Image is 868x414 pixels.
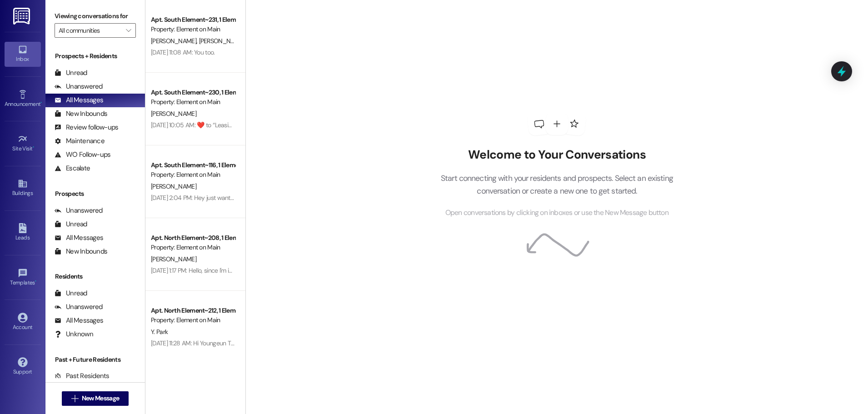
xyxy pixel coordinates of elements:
span: [PERSON_NAME] [199,37,244,45]
input: All communities [59,23,121,38]
i:  [126,27,131,34]
div: Prospects + Residents [45,51,145,61]
div: Property: Element on Main [151,315,235,325]
div: Escalate [55,164,90,173]
div: [DATE] 1:17 PM: Hello, since I'm in the [PERSON_NAME][GEOGRAPHIC_DATA], should my insurance be [S... [151,266,705,274]
div: Maintenance [55,136,105,146]
div: New Inbounds [55,247,107,256]
span: • [33,144,34,150]
div: Apt. South Element~116, 1 Element on Main - South Element [151,160,235,170]
i:  [71,395,78,402]
a: Buildings [5,176,41,200]
div: [DATE] 2:04 PM: Hey just wanted to let you know I made it a few minutes early I'm at the leasing ... [151,194,431,202]
div: Property: Element on Main [151,97,235,107]
div: Prospects [45,189,145,199]
span: Y. Park [151,328,168,336]
div: Unanswered [55,82,103,91]
span: Open conversations by clicking on inboxes or use the New Message button [445,207,668,219]
div: Unread [55,68,87,78]
div: Apt. North Element~208, 1 Element on Main - North Element [151,233,235,243]
div: All Messages [55,233,103,243]
a: Templates • [5,265,41,290]
span: New Message [82,394,119,403]
a: Support [5,354,41,379]
span: [PERSON_NAME] [151,182,196,190]
span: [PERSON_NAME] [151,255,196,263]
div: All Messages [55,316,103,325]
span: • [35,278,36,284]
div: Unanswered [55,302,103,312]
div: All Messages [55,95,103,105]
div: Past + Future Residents [45,355,145,364]
a: Leads [5,220,41,245]
a: Account [5,310,41,334]
p: Start connecting with your residents and prospects. Select an existing conversation or create a n... [427,172,687,198]
div: Property: Element on Main [151,25,235,34]
div: Residents [45,272,145,281]
div: [DATE] 11:08 AM: You too. [151,48,215,56]
div: Unread [55,289,87,298]
div: [DATE] 11:28 AM: Hi Youngeun This is [PERSON_NAME] at Element. I wanted to check in with you on y... [151,339,710,347]
label: Viewing conversations for [55,9,136,23]
div: Property: Element on Main [151,243,235,252]
div: Apt. North Element~212, 1 Element on Main - North Element [151,306,235,315]
div: New Inbounds [55,109,107,119]
div: Review follow-ups [55,123,118,132]
div: [DATE] 10:05 AM: ​❤️​ to “ Leasing Element On Main (Element on Main): I thought so, Thanks for th... [151,121,476,129]
div: Property: Element on Main [151,170,235,180]
div: Unknown [55,329,93,339]
div: Unanswered [55,206,103,215]
button: New Message [62,391,129,406]
div: Apt. South Element~230, 1 Element on Main - South Element [151,88,235,97]
div: Unread [55,219,87,229]
div: WO Follow-ups [55,150,110,160]
span: [PERSON_NAME] [151,110,196,118]
h2: Welcome to Your Conversations [427,148,687,162]
span: [PERSON_NAME] [151,37,199,45]
a: Site Visit • [5,131,41,156]
span: • [40,100,42,106]
div: Apt. South Element~231, 1 Element on Main - South Element [151,15,235,25]
img: ResiDesk Logo [13,8,32,25]
a: Inbox [5,42,41,66]
div: Past Residents [55,371,110,381]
